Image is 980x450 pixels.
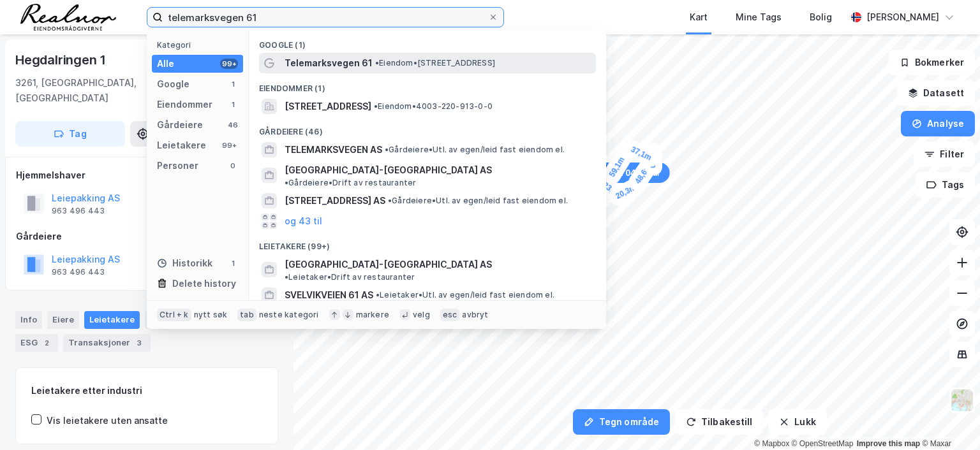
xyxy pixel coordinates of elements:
div: 963 496 443 [52,267,105,277]
span: • [376,290,380,300]
span: [STREET_ADDRESS] AS [285,193,385,208]
span: TELEMARKSVEGEN AS [285,142,382,157]
button: Filter [914,142,975,167]
button: Lukk [768,409,826,435]
div: 46 [228,120,238,130]
a: Improve this map [857,439,920,448]
div: Mine Tags [736,10,782,25]
span: [GEOGRAPHIC_DATA]-[GEOGRAPHIC_DATA] AS [285,257,492,272]
span: • [385,145,389,154]
span: • [374,101,378,111]
div: Vis leietakere uten ansatte [47,413,168,428]
button: Analyse [901,111,975,136]
span: • [388,196,392,205]
span: • [375,58,379,68]
span: Gårdeiere • Utl. av egen/leid fast eiendom el. [385,145,565,155]
div: Map marker [621,138,662,170]
button: Tag [15,121,125,147]
span: • [285,178,288,187]
div: Google [157,76,189,92]
div: 1 [228,258,238,268]
div: Delete history [172,276,236,291]
div: Gårdeiere (46) [249,117,606,140]
div: Leietakere [157,138,206,153]
div: Eiendommer [157,97,212,112]
div: Ctrl + k [157,308,191,321]
div: Map marker [644,143,662,175]
span: Leietaker • Drift av restauranter [285,272,415,282]
div: Map marker [600,147,634,187]
div: 99+ [220,59,238,69]
div: Datasett [145,311,193,329]
div: Kontrollprogram for chat [916,389,980,450]
span: • [285,272,288,282]
div: 2 [40,337,53,349]
button: Tegn område [573,409,670,435]
div: 1 [228,79,238,89]
img: realnor-logo.934646d98de889bb5806.png [20,4,116,31]
div: 963 496 443 [52,206,105,216]
div: Map marker [625,154,661,194]
span: Gårdeiere • Drift av restauranter [285,178,416,188]
div: ESG [15,334,58,352]
div: 3261, [GEOGRAPHIC_DATA], [GEOGRAPHIC_DATA] [15,75,211,106]
iframe: Chat Widget [916,389,980,450]
div: velg [413,310,430,320]
span: [GEOGRAPHIC_DATA]-[GEOGRAPHIC_DATA] AS [285,163,492,178]
div: Gårdeiere [157,117,203,133]
div: tab [237,308,256,321]
button: Bokmerker [889,50,975,75]
div: nytt søk [194,310,228,320]
button: Datasett [897,80,975,106]
img: Z [950,388,974,412]
div: 1 [228,99,238,110]
button: Tags [916,172,975,198]
div: Eiendommer (1) [249,73,606,96]
a: Mapbox [754,439,789,448]
div: 0 [228,161,238,171]
span: Gårdeiere • Utl. av egen/leid fast eiendom el. [388,196,568,206]
div: Hjemmelshaver [16,168,278,183]
div: Hegdalringen 1 [15,50,108,70]
div: Bolig [810,10,832,25]
div: Google (1) [249,30,606,53]
div: Gårdeiere [16,229,278,244]
div: Personer [157,158,198,173]
div: Historikk [157,256,212,271]
div: Leietakere (99+) [249,231,606,254]
span: Leietaker • Utl. av egen/leid fast eiendom el. [376,290,554,300]
input: Søk på adresse, matrikkel, gårdeiere, leietakere eller personer [163,8,488,27]
div: Kategori [157,40,243,50]
div: Map marker [605,175,646,208]
div: esc [440,308,460,321]
span: Eiendom • [STREET_ADDRESS] [375,58,495,68]
div: Leietakere etter industri [31,383,262,398]
div: Eiere [47,311,79,329]
span: [STREET_ADDRESS] [285,99,371,114]
div: Kart [690,10,708,25]
span: Eiendom • 4003-220-913-0-0 [374,101,493,112]
a: OpenStreetMap [792,439,854,448]
div: Transaksjoner [63,334,151,352]
div: 3 [133,337,145,349]
button: og 43 til [285,214,322,229]
div: Map marker [595,163,670,183]
span: Telemarksvegen 61 [285,55,373,71]
div: neste kategori [259,310,319,320]
div: Info [15,311,42,329]
button: Tilbakestill [675,409,763,435]
span: SVELVIKVEIEN 61 AS [285,287,373,303]
div: [PERSON_NAME] [866,10,939,25]
div: Alle [157,56,174,71]
div: avbryt [462,310,488,320]
div: markere [356,310,389,320]
div: 99+ [220,140,238,150]
div: Leietakere [84,311,140,329]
